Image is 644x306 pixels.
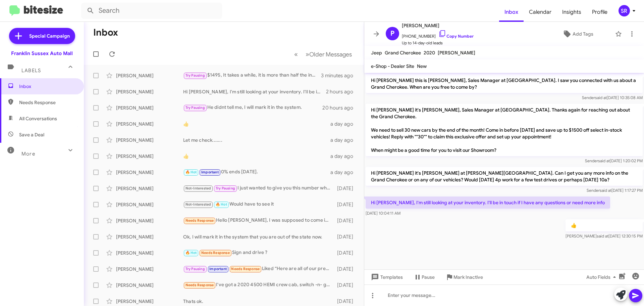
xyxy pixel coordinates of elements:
[21,151,35,157] span: More
[587,2,613,22] a: Profile
[557,2,587,22] a: Insights
[201,251,230,255] span: Needs Response
[183,88,326,95] div: Hi [PERSON_NAME], I'm still looking at your inventory. I'll be in touch if I have any questions o...
[183,137,330,143] div: Let me check.......
[566,233,643,238] span: [PERSON_NAME] [DATE] 12:30:15 PM
[19,131,44,138] span: Save a Deal
[290,47,302,61] button: Previous
[185,186,211,190] span: Not-Interested
[402,30,474,40] span: [PHONE_NUMBER]
[183,72,321,79] div: $1495, It takes a while, it is more than half the install cost.
[600,188,611,193] span: said at
[598,158,610,163] span: said at
[116,250,183,256] div: [PERSON_NAME]
[216,202,227,207] span: 🔥 Hot
[302,47,356,61] button: Next
[424,50,435,56] span: 2020
[543,28,612,40] button: Add Tags
[321,72,359,79] div: 3 minutes ago
[613,5,637,16] button: SR
[619,5,630,16] div: SR
[116,217,183,224] div: [PERSON_NAME]
[371,50,382,56] span: Jeep
[19,99,76,106] span: Needs Response
[330,153,359,160] div: a day ago
[334,266,359,272] div: [DATE]
[116,298,183,305] div: [PERSON_NAME]
[370,271,403,283] span: Templates
[326,88,359,95] div: 2 hours ago
[216,186,235,190] span: Try Pausing
[334,298,359,305] div: [DATE]
[185,202,211,207] span: Not-Interested
[385,50,421,56] span: Grand Cherokee
[294,50,298,58] span: «
[185,218,214,223] span: Needs Response
[371,63,414,69] span: e-Shop - Dealer Site
[116,104,183,111] div: [PERSON_NAME]
[21,68,41,74] span: Labels
[201,170,219,174] span: Important
[185,105,205,110] span: Try Pausing
[9,28,75,44] a: Special Campaign
[587,188,643,193] span: Sender [DATE] 1:17:27 PM
[183,281,334,289] div: I've got a 2020 4500 HEMI crew cab, switch -n- go (dumpster & flatbed) with about 7000 miles
[81,3,222,19] input: Search
[440,271,488,283] button: Mark Inactive
[11,50,73,57] div: Franklin Sussex Auto Mall
[366,74,643,93] p: Hi [PERSON_NAME] this is [PERSON_NAME], Sales Manager at [GEOGRAPHIC_DATA]. I saw you connected w...
[183,104,322,112] div: He didnt tell me, I will mark it in the system.
[183,201,334,208] div: Would have to see it
[306,50,309,58] span: »
[573,28,593,40] span: Add Tags
[334,250,359,256] div: [DATE]
[116,233,183,240] div: [PERSON_NAME]
[183,217,334,224] div: Hello [PERSON_NAME], I was supposed to come in a few weeks ago but had a family emergency down in...
[183,153,330,160] div: 👍
[209,267,227,271] span: Important
[366,211,400,216] span: [DATE] 10:04:11 AM
[183,249,334,257] div: Sign and drive ?
[334,282,359,289] div: [DATE]
[422,271,435,283] span: Pause
[334,233,359,240] div: [DATE]
[366,104,643,156] p: Hi [PERSON_NAME] it's [PERSON_NAME], Sales Manager at [GEOGRAPHIC_DATA]. Thanks again for reachin...
[330,169,359,176] div: a day ago
[322,104,359,111] div: 20 hours ago
[116,137,183,143] div: [PERSON_NAME]
[334,217,359,224] div: [DATE]
[366,196,610,209] p: Hi [PERSON_NAME], I'm still looking at your inventory. I'll be in touch if I have any questions o...
[364,271,408,283] button: Templates
[524,2,557,22] a: Calendar
[116,201,183,208] div: [PERSON_NAME]
[330,137,359,143] div: a day ago
[290,47,356,61] nav: Page navigation example
[586,271,619,283] span: Auto Fields
[116,266,183,272] div: [PERSON_NAME]
[183,233,334,240] div: Ok, I will mark it in the system that you are out of the state now.
[116,121,183,127] div: [PERSON_NAME]
[185,73,205,78] span: Try Pausing
[334,185,359,192] div: [DATE]
[581,271,624,283] button: Auto Fields
[231,267,260,271] span: Needs Response
[183,298,334,305] div: Thats ok.
[566,219,643,231] p: 👍
[93,27,118,38] h1: Inbox
[366,167,643,186] p: Hi [PERSON_NAME] it's [PERSON_NAME] at [PERSON_NAME][GEOGRAPHIC_DATA]. Can I get you any more inf...
[438,34,474,39] a: Copy Number
[309,51,352,58] span: Older Messages
[183,184,334,192] div: I just wanted to give you this number which had to be authorized from the executive level. It is ...
[334,201,359,208] div: [DATE]
[116,72,183,79] div: [PERSON_NAME]
[390,28,394,39] span: P
[116,282,183,289] div: [PERSON_NAME]
[183,168,330,176] div: 0% ends [DATE].
[116,185,183,192] div: [PERSON_NAME]
[453,271,483,283] span: Mark Inactive
[408,271,440,283] button: Pause
[595,95,607,100] span: said at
